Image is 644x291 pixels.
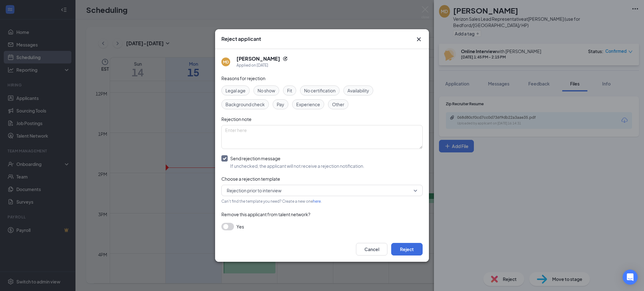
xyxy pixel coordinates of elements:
[415,36,423,43] button: Close
[221,199,322,204] span: Can't find the template you need? Create a new one .
[221,116,252,122] span: Rejection note
[221,36,261,42] h3: Reject applicant
[332,101,344,108] span: Other
[277,101,284,108] span: Pay
[415,36,423,43] svg: Cross
[221,211,310,217] span: Remove this applicant from talent network?
[221,75,265,81] span: Reasons for rejection
[258,87,275,94] span: No show
[221,176,280,182] span: Choose a rejection template
[356,243,387,255] button: Cancel
[225,87,246,94] span: Legal age
[313,199,321,204] a: here
[227,186,281,195] span: Rejection prior to interview
[236,223,244,230] span: Yes
[236,55,280,62] h5: [PERSON_NAME]
[283,56,288,61] svg: Reapply
[391,243,423,255] button: Reject
[347,87,369,94] span: Availability
[225,101,265,108] span: Background check
[287,87,292,94] span: Fit
[236,62,288,69] div: Applied on [DATE]
[623,270,638,285] div: Open Intercom Messenger
[304,87,336,94] span: No certification
[296,101,320,108] span: Experience
[223,59,229,65] div: MD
